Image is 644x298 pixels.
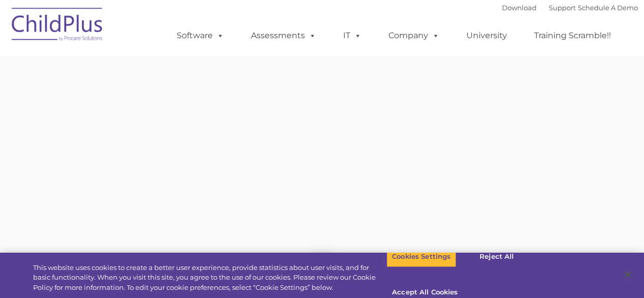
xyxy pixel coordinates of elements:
[617,263,639,286] button: Close
[524,25,621,46] a: Training Scramble!!
[333,25,372,46] a: IT
[378,25,450,46] a: Company
[386,246,456,267] button: Cookies Settings
[166,25,234,46] a: Software
[578,4,638,12] a: Schedule A Demo
[241,25,326,46] a: Assessments
[456,25,517,46] a: University
[465,246,528,267] button: Reject All
[7,1,108,51] img: ChildPlus by Procare Solutions
[502,4,638,12] font: |
[502,4,537,12] a: Download
[33,263,386,293] div: This website uses cookies to create a better user experience, provide statistics about user visit...
[549,4,576,12] a: Support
